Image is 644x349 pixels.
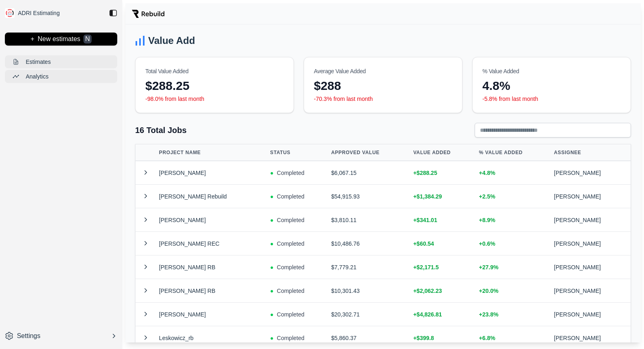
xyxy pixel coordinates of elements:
div: $288 [314,79,452,93]
div: % Value Added [482,67,621,75]
span: ● [270,287,274,295]
td: $ 6,067.15 [328,161,410,185]
td: [PERSON_NAME] [551,161,631,185]
td: [PERSON_NAME] [551,232,631,255]
button: Estimates [5,55,117,68]
span: Completed [277,287,304,295]
span: ● [270,192,274,201]
td: + 23.8 % [476,303,551,326]
img: Rebuild [132,10,164,18]
th: APPROVED VALUE [328,144,410,161]
p: Analytics [26,72,48,81]
span: Completed [277,334,304,342]
td: +$ 4,826.81 [410,303,475,326]
div: N [83,35,92,44]
td: [PERSON_NAME] Rebuild [156,185,267,208]
td: [PERSON_NAME] [156,161,267,185]
p: ADRI Estimating [18,10,60,16]
span: Completed [277,216,304,224]
span: ● [270,263,274,271]
p: -98.0% from last month [145,95,284,103]
span: ● [270,240,274,248]
td: $ 7,779.21 [328,255,410,279]
td: + 27.9 % [476,255,551,279]
td: [PERSON_NAME] RB [156,279,267,303]
span: Completed [277,192,304,201]
p: + [31,35,34,44]
th: % VALUE ADDED [476,144,551,161]
td: + 0.6 % [476,232,551,255]
img: toggle sidebar [109,9,117,17]
td: $ 20,302.71 [328,303,410,326]
span: ● [270,310,274,318]
td: +$ 1,384.29 [410,185,475,208]
span: ● [270,334,274,342]
td: [PERSON_NAME] [551,255,631,279]
td: +$ 2,171.5 [410,255,475,279]
td: [PERSON_NAME] [551,185,631,208]
span: Completed [277,169,304,177]
div: $288.25 [145,79,284,93]
td: [PERSON_NAME] REC [156,232,267,255]
span: Completed [277,310,304,318]
td: [PERSON_NAME] RB [156,255,267,279]
th: STATUS [267,144,328,161]
td: + 20.0 % [476,279,551,303]
span: ● [270,169,274,177]
p: -70.3% from last month [314,95,452,103]
td: $ 54,915.93 [328,185,410,208]
th: VALUE ADDED [410,144,475,161]
p: New estimates [37,35,80,44]
div: Total Value Added [145,67,284,75]
span: Completed [277,263,304,271]
p: -5.8% from last month [482,95,621,103]
p: Estimates [26,58,50,66]
td: +$ 288.25 [410,161,475,185]
span: Completed [277,240,304,248]
div: 4.8% [482,79,621,93]
th: PROJECT NAME [156,144,267,161]
td: +$ 341.01 [410,208,475,232]
td: [PERSON_NAME] [156,208,267,232]
td: + 8.9 % [476,208,551,232]
p: Settings [17,331,40,341]
button: +New estimatesN [5,33,117,46]
td: [PERSON_NAME] [551,208,631,232]
td: + 4.8 % [476,161,551,185]
td: [PERSON_NAME] [551,279,631,303]
td: +$ 60.54 [410,232,475,255]
td: + 2.5 % [476,185,551,208]
td: +$ 2,062.23 [410,279,475,303]
h2: 16 Total Jobs [135,124,186,136]
td: $ 10,301.43 [328,279,410,303]
h1: Value Add [148,34,195,47]
td: $ 10,486.76 [328,232,410,255]
td: $ 3,810.11 [328,208,410,232]
button: Analytics [5,70,117,83]
div: Average Value Added [314,67,452,75]
img: sidebar [5,8,15,18]
td: [PERSON_NAME] [551,303,631,326]
th: ASSIGNEE [551,144,631,161]
td: [PERSON_NAME] [156,303,267,326]
span: ● [270,216,274,224]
